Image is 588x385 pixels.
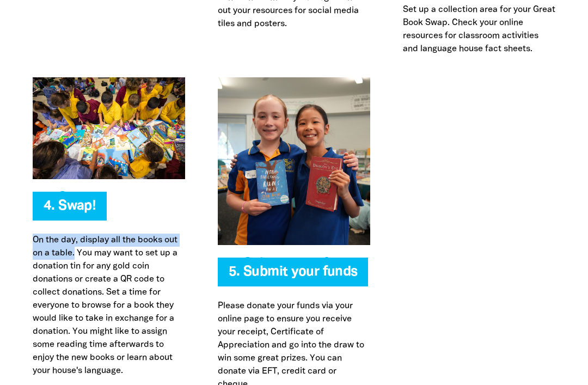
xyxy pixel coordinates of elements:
span: 5. Submit your funds [229,266,358,286]
img: Swap! [33,77,185,179]
span: 4. Swap! [44,200,96,221]
p: Set up a collection area for your Great Book Swap. Check your online resources for classroom acti... [403,3,555,56]
p: On the day, display all the books out on a table. You may want to set up a donation tin for any g... [33,234,185,377]
img: Submit your funds [218,77,370,245]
